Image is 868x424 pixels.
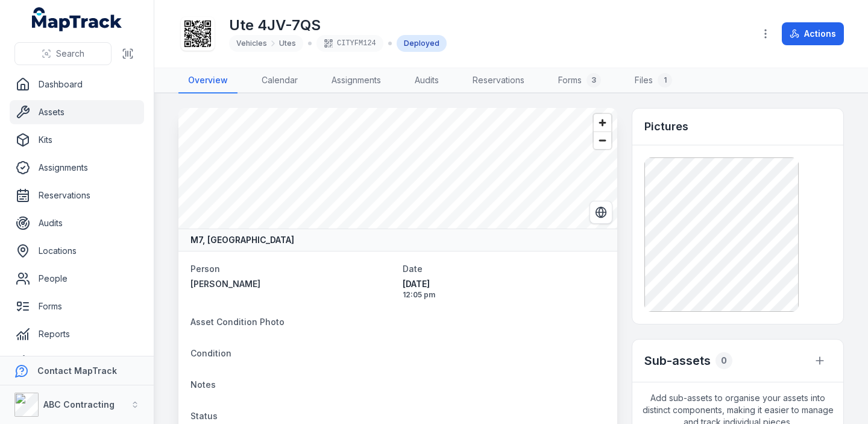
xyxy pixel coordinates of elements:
[644,352,711,369] h2: Sub-assets
[190,264,220,274] span: Person
[10,100,144,124] a: Assets
[403,278,605,290] span: [DATE]
[10,211,144,235] a: Audits
[782,22,844,45] button: Actions
[190,348,231,358] span: Condition
[403,290,605,300] span: 12:05 pm
[37,365,117,376] strong: Contact MapTrack
[190,234,294,246] strong: M7, [GEOGRAPHIC_DATA]
[644,118,688,135] h3: Pictures
[590,201,612,224] button: Switch to Satellite View
[10,239,144,263] a: Locations
[549,68,611,93] a: Forms3
[10,128,144,152] a: Kits
[403,278,605,300] time: 5/14/2025, 12:05:46 PM
[190,278,393,290] a: [PERSON_NAME]
[14,42,112,65] button: Search
[279,39,296,48] span: Utes
[397,35,447,52] div: Deployed
[463,68,534,93] a: Reservations
[405,68,448,93] a: Audits
[32,7,122,31] a: MapTrack
[190,411,218,421] span: Status
[190,379,216,390] span: Notes
[322,68,391,93] a: Assignments
[316,35,383,52] div: CITYFM124
[190,317,285,327] span: Asset Condition Photo
[10,72,144,97] a: Dashboard
[10,156,144,180] a: Assignments
[178,68,237,93] a: Overview
[56,48,84,60] span: Search
[43,399,115,410] strong: ABC Contracting
[10,294,144,318] a: Forms
[625,68,682,93] a: Files1
[403,264,423,274] span: Date
[10,183,144,207] a: Reservations
[10,350,144,374] a: Alerts
[229,16,447,35] h1: Ute 4JV-7QS
[594,131,611,149] button: Zoom out
[252,68,307,93] a: Calendar
[236,39,267,48] span: Vehicles
[715,352,732,369] div: 0
[594,114,611,131] button: Zoom in
[658,73,672,87] div: 1
[10,322,144,346] a: Reports
[587,73,601,87] div: 3
[10,267,144,291] a: People
[178,108,617,229] canvas: Map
